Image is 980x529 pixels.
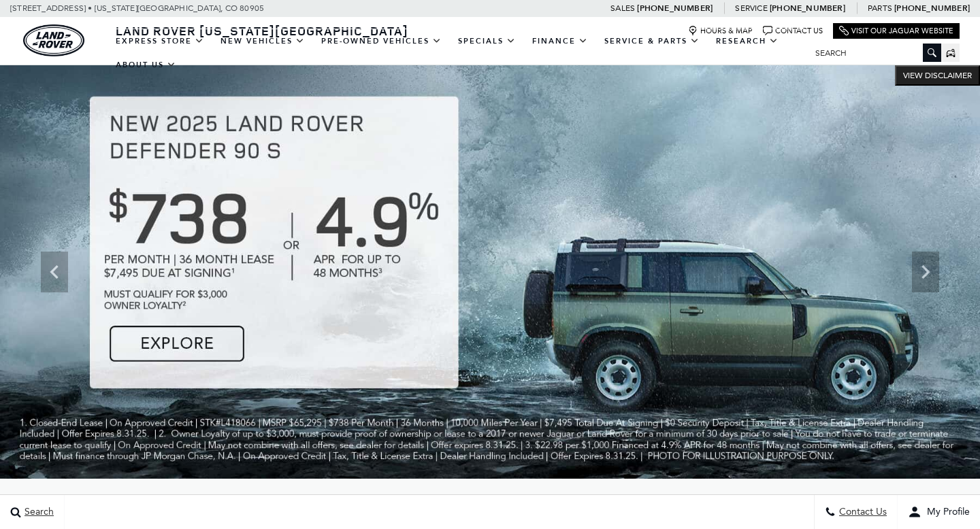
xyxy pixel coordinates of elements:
[805,45,941,61] input: Search
[708,29,787,53] a: Research
[688,26,753,36] a: Hours & Map
[763,26,823,36] a: Contact Us
[596,29,708,53] a: Service & Parts
[894,3,970,14] a: [PHONE_NUMBER]
[921,507,970,518] span: My Profile
[898,495,980,529] button: user-profile-menu
[868,3,892,13] span: Parts
[895,65,980,86] button: VIEW DISCLAIMER
[116,22,408,39] span: Land Rover [US_STATE][GEOGRAPHIC_DATA]
[10,3,264,13] a: [STREET_ADDRESS] • [US_STATE][GEOGRAPHIC_DATA], CO 80905
[108,29,805,77] nav: Main Navigation
[23,24,84,56] img: Land Rover
[524,29,596,53] a: Finance
[108,29,212,53] a: EXPRESS STORE
[23,24,84,56] a: land-rover
[450,29,524,53] a: Specials
[108,53,184,77] a: About Us
[735,3,767,13] span: Service
[839,26,953,36] a: Visit Our Jaguar Website
[637,3,713,14] a: [PHONE_NUMBER]
[108,22,416,39] a: Land Rover [US_STATE][GEOGRAPHIC_DATA]
[770,3,845,14] a: [PHONE_NUMBER]
[836,507,887,518] span: Contact Us
[313,29,450,53] a: Pre-Owned Vehicles
[903,70,972,81] span: VIEW DISCLAIMER
[610,3,635,13] span: Sales
[21,507,54,518] span: Search
[212,29,313,53] a: New Vehicles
